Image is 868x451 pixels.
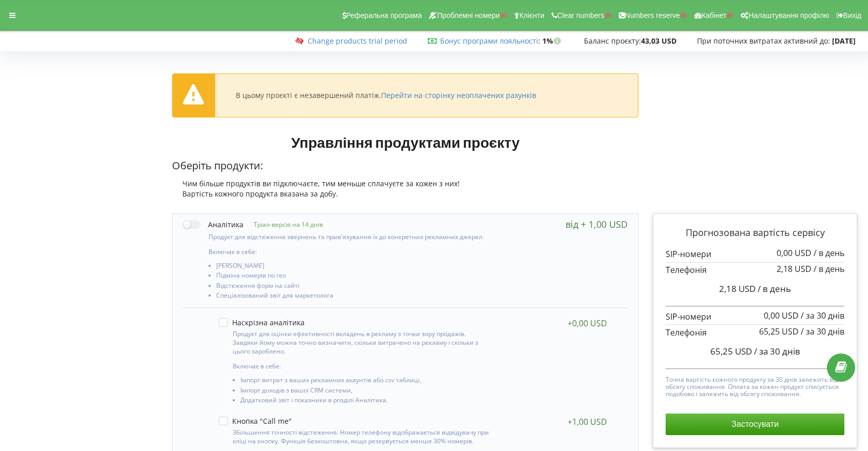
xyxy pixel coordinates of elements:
[219,417,292,425] label: Кнопка "Call me"
[697,36,830,46] span: При поточних витратах активний до:
[346,11,422,19] span: Реферальна програма
[666,248,844,260] p: SIP-номери
[666,414,844,435] button: Застосувати
[233,329,490,356] p: Продукт для оцінки ефективності вкладень в рекламу з точки зору продажів. Завдяки йому можна точн...
[172,133,638,151] h1: Управління продуктами проєкту
[801,310,844,321] span: / за 30 днів
[183,219,243,230] label: Аналітика
[568,318,607,328] div: +0,00 USD
[748,11,829,19] span: Налаштування профілю
[666,264,844,276] p: Телефонія
[308,36,407,46] a: Change products trial period
[557,11,605,19] span: Clear numbers
[801,326,844,337] span: / за 30 днів
[843,11,861,19] span: Вихід
[777,263,812,274] span: 2,18 USD
[565,219,628,229] div: від + 1,00 USD
[666,327,844,339] p: Телефонія
[233,362,490,370] p: Включає в себе:
[702,11,727,19] span: Кабінет
[236,91,536,100] div: В цьому проєкті є незавершений платіж.
[243,220,323,229] p: Тріал-версія на 14 днів
[440,36,540,46] span: :
[172,189,638,199] div: Вартість кожного продукта вказана за добу.
[759,326,799,337] span: 65,25 USD
[437,11,500,19] span: Проблемні номери
[219,318,305,327] label: Наскрізна аналітика
[568,417,607,427] div: +1,00 USD
[240,387,490,397] li: Імпорт доходів з вашої CRM системи,
[814,247,844,259] span: / в день
[233,428,490,445] p: Збільшення точності відстеження. Номер телефону відображається відвідувачу при кліці на кнопку. Ф...
[584,36,641,46] span: Баланс проєкту:
[216,262,494,272] li: [PERSON_NAME]
[764,310,799,321] span: 0,00 USD
[754,345,800,357] span: / за 30 днів
[641,36,676,46] strong: 43,03 USD
[719,283,756,295] span: 2,18 USD
[216,292,494,302] li: Спеціалізований звіт для маркетолога
[172,159,638,173] p: Оберіть продукти:
[832,36,856,46] strong: [DATE]
[625,11,680,19] span: Numbers reserve
[440,36,538,46] a: Бонус програми лояльності
[814,263,844,274] span: / в день
[381,90,536,100] a: Перейти на сторінку неоплачених рахунків
[666,226,844,240] p: Прогнозована вартість сервісу
[710,345,752,357] span: 65,25 USD
[666,374,844,398] p: Точна вартість кожного продукту за 30 днів залежить від обсягу споживання. Оплата за кожен продук...
[209,232,494,241] p: Продукт для відстеження звернень та прив'язування їх до конкретних рекламних джерел.
[542,36,563,46] strong: 1%
[240,397,490,406] li: Додатковий звіт і показники в розділі Аналітика.
[216,282,494,292] li: Відстеження форм на сайті
[216,272,494,282] li: Підміна номерів по гео
[209,247,494,256] p: Включає в себе:
[519,11,544,19] span: Клієнти
[666,311,844,323] p: SIP-номери
[758,283,791,295] span: / в день
[240,377,490,386] li: Імпорт витрат з ваших рекламних акаунтів або csv таблиці,
[172,179,638,189] div: Чим більше продуктів ви підключаєте, тим меньше сплачуєте за кожен з них!
[777,247,812,259] span: 0,00 USD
